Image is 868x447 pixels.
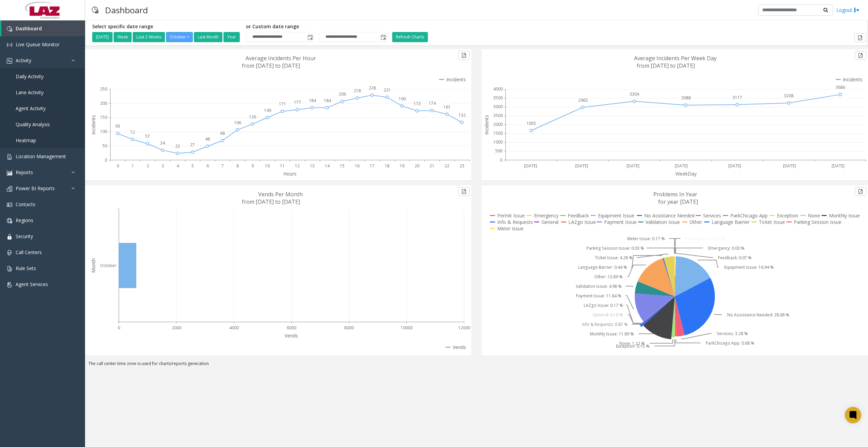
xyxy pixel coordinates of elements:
text: from [DATE] to [DATE] [242,198,300,205]
span: Toggle popup [306,32,314,42]
button: October [166,32,193,42]
img: 'icon' [7,250,12,255]
text: Emergency: 0.00 % [708,245,745,251]
span: Dashboard [16,25,42,32]
span: Lane Activity [16,89,44,96]
text: 7 [221,163,224,169]
text: 3500 [493,95,503,101]
text: 11 [280,163,285,169]
text: 4000 [229,325,239,331]
span: Live Queue Monitor [16,41,60,48]
text: Equipment Issue: 16.94 % [724,264,774,270]
span: Call Centers [16,249,42,255]
text: Exception: 0.15 % [616,343,650,349]
span: Daily Activity [16,73,44,80]
text: Ticket Issue: 4.28 % [595,255,633,261]
div: The call center time zone is used for charts/reports generation [85,361,868,370]
img: 'icon' [7,266,12,271]
text: 93 [115,123,120,129]
text: 8000 [344,325,354,331]
text: 2500 [493,113,503,118]
text: Incidents [90,115,97,135]
text: 200 [100,100,107,106]
text: 1500 [493,130,503,136]
text: Parking Session Issue: 0.03 % [586,245,644,251]
button: Year [223,32,240,42]
text: 2 [147,163,149,169]
text: [DATE] [524,163,537,169]
text: 20 [415,163,419,169]
text: 2000 [172,325,181,331]
text: 228 [369,85,376,91]
text: 1000 [493,139,503,145]
text: 3 [162,163,164,169]
text: 12000 [458,325,470,331]
span: Security [16,233,33,239]
text: 500 [495,148,502,154]
text: 206 [339,91,346,97]
text: 6 [206,163,209,169]
text: 3208 [784,93,794,99]
text: Validation Issue: 4.98 % [576,283,622,289]
text: Vends [285,332,298,339]
button: Export to pdf [854,33,866,42]
text: 100 [100,129,107,134]
span: Rule Sets [16,265,36,271]
text: Monthly Issue: 11.89 % [590,331,634,337]
text: from [DATE] to [DATE] [242,62,300,69]
text: Month [90,258,97,273]
text: 0 [105,157,107,163]
text: 18 [385,163,389,169]
text: 68 [220,130,225,136]
text: 15 [340,163,345,169]
text: Language Barrier: 0.44 % [578,264,627,270]
img: 'icon' [7,234,12,239]
button: [DATE] [92,32,113,42]
img: 'icon' [7,58,12,64]
text: 17 [370,163,374,169]
img: 'icon' [7,154,12,160]
a: Logout [836,6,859,14]
text: 48 [205,136,210,142]
img: 'icon' [7,186,12,192]
button: Export to pdf [458,51,470,60]
text: 13 [310,163,315,169]
text: Incidents [483,115,490,135]
text: Vends Per Month [258,191,303,198]
text: 184 [309,98,316,103]
span: Agent Activity [16,105,46,112]
text: 3117 [733,95,742,100]
text: Hours [283,170,297,177]
text: LAZgo Issue: 0.17 % [584,302,623,308]
text: [DATE] [575,163,588,169]
text: ParkChicago App: 0.68 % [706,340,754,346]
text: October [100,263,116,268]
text: 2963 [578,97,588,103]
img: 'icon' [7,26,12,32]
text: 16 [355,163,360,169]
text: 21 [430,163,434,169]
button: Export to pdf [855,51,866,60]
text: 23 [175,143,180,149]
text: 126 [249,114,256,120]
img: 'icon' [7,42,12,48]
text: 0 [118,325,120,331]
text: 10000 [401,325,413,331]
text: 3686 [836,84,845,90]
text: 184 [324,98,331,103]
text: Other: 13.89 % [594,274,623,280]
text: [DATE] [728,163,741,169]
text: 149 [264,107,271,113]
h5: Select specific date range [92,24,241,30]
span: Activity [16,57,31,64]
text: General: 0.10 % [593,312,623,318]
text: [DATE] [832,163,845,169]
text: 10 [265,163,270,169]
img: 'icon' [7,202,12,208]
text: [DATE] [627,163,639,169]
text: 14 [325,163,330,169]
span: Location Management [16,153,66,160]
text: 23 [460,163,464,169]
text: Average Incidents Per Hour [246,54,316,62]
text: 4 [177,163,179,169]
